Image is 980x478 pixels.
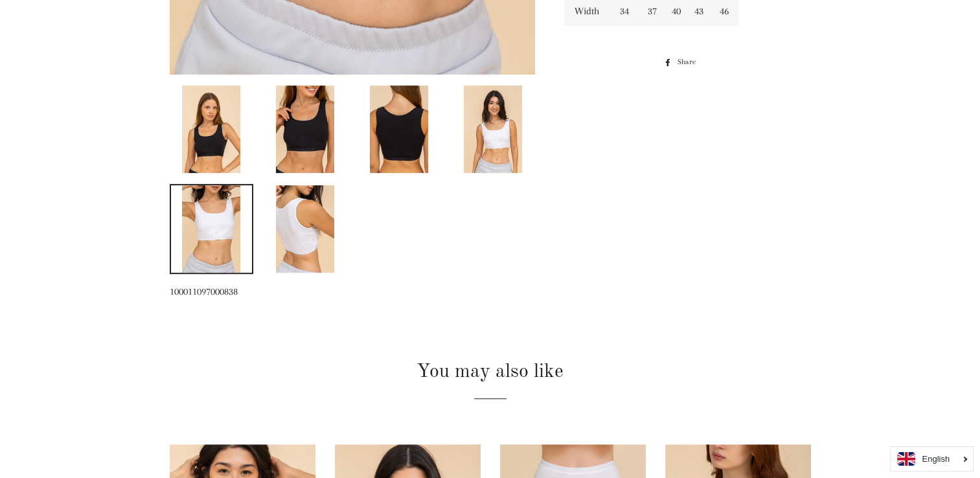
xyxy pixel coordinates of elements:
[464,85,522,173] img: Load image into Gallery viewer, Charmaine Womens Wireless Padded Control Bra
[276,85,334,173] img: Load image into Gallery viewer, Charmaine Womens Wireless Padded Control Bra
[276,185,334,273] img: Load image into Gallery viewer, Charmaine Womens Wireless Padded Control Bra
[677,55,701,69] span: Share
[170,358,811,385] h2: You may also like
[370,85,428,173] img: Load image into Gallery viewer, Charmaine Womens Wireless Padded Control Bra
[182,85,240,173] img: Load image into Gallery viewer, Charmaine Womens Wireless Padded Control Bra
[170,286,238,297] span: 100011097000838
[922,455,950,463] i: English
[182,185,240,273] img: Load image into Gallery viewer, Charmaine Womens Wireless Padded Control Bra
[897,452,966,466] a: English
